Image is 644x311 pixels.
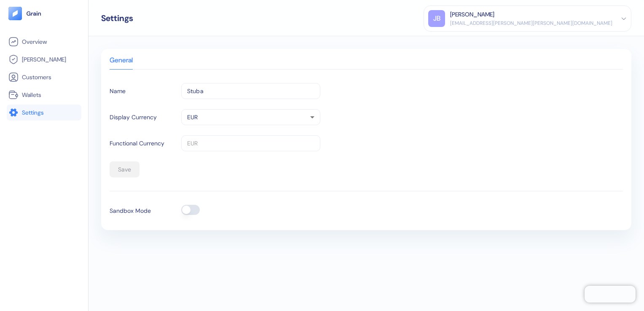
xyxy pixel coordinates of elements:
[8,37,80,47] a: Overview
[22,108,44,117] span: Settings
[22,73,51,81] span: Customers
[8,72,80,82] a: Customers
[26,11,42,16] img: logo
[110,206,151,215] label: Sandbox Mode
[110,113,157,122] label: Display Currency
[181,109,320,125] div: EUR
[22,55,66,64] span: [PERSON_NAME]
[22,38,47,46] span: Overview
[8,90,80,100] a: Wallets
[101,14,133,22] div: Settings
[110,87,126,96] label: Name
[8,7,22,20] img: logo-tablet-V2.svg
[428,10,445,27] div: JB
[22,91,41,99] span: Wallets
[8,107,80,118] a: Settings
[110,139,164,148] label: Functional Currency
[450,19,612,27] div: [EMAIL_ADDRESS][PERSON_NAME][PERSON_NAME][DOMAIN_NAME]
[8,54,80,64] a: [PERSON_NAME]
[110,57,133,69] div: General
[450,10,494,19] div: [PERSON_NAME]
[585,286,636,303] iframe: Chatra live chat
